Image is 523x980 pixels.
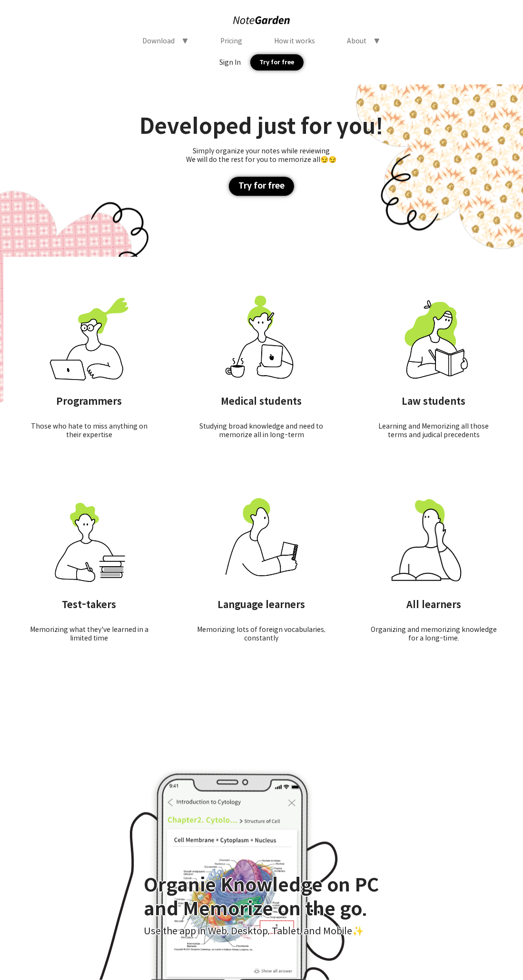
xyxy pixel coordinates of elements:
div: Download [142,37,175,45]
div: Simply organize your notes while reviewing [187,147,337,155]
div: Organie Knowledge on PC [144,874,379,898]
div: Use the app in Web, Desktop, Tablet, and Mobile✨ [144,925,379,938]
div: Try for free [250,54,304,70]
div: About [347,37,366,45]
div: and Memorize on the go. [144,898,379,921]
div: How it works [274,37,315,45]
div: Sign In [219,58,241,67]
div: Try for free [229,177,294,196]
div: We will do the rest for you to memorize all😏😏 [187,155,337,164]
div: Pricing [221,37,243,45]
div: Developed just for you! [139,113,384,140]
